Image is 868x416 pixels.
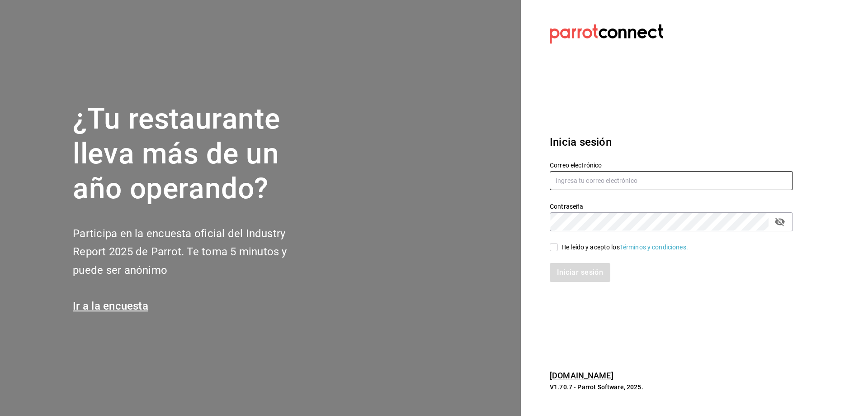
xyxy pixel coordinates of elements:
[550,171,793,190] input: Ingresa tu correo electrónico
[73,225,317,280] h2: Participa en la encuesta oficial del Industry Report 2025 de Parrot. Te toma 5 minutos y puede se...
[73,102,317,206] h1: ¿Tu restaurante lleva más de un año operando?
[550,383,793,392] p: V1.70.7 - Parrot Software, 2025.
[620,244,688,251] a: Términos y condiciones.
[550,203,793,210] label: Contraseña
[550,162,793,168] label: Correo electrónico
[561,243,688,252] div: He leído y acepto los
[550,134,793,150] h3: Inicia sesión
[73,300,148,312] a: Ir a la encuesta
[550,371,613,380] a: [DOMAIN_NAME]
[772,214,788,230] button: passwordField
